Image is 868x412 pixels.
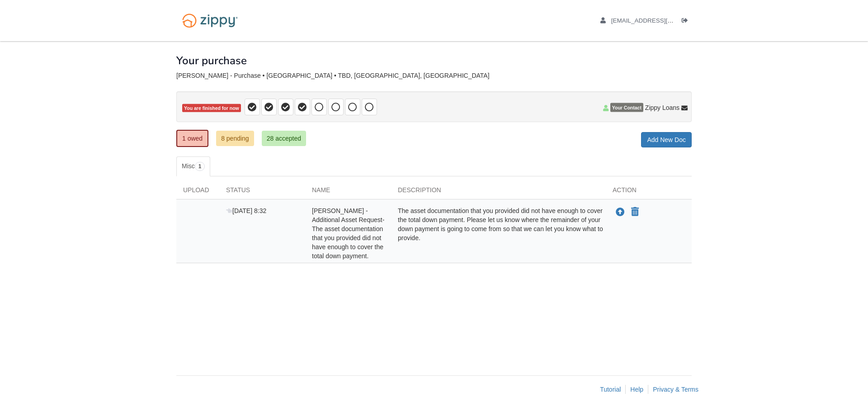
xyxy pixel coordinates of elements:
a: Privacy & Terms [653,386,698,393]
span: Your Contact [610,103,643,112]
a: 28 accepted [262,131,306,146]
div: The asset documentation that you provided did not have enough to cover the total down payment. Pl... [391,206,606,260]
div: Name [305,185,391,199]
button: Upload Irving Castaneda - Additional Asset Request-The asset documentation that you provided did ... [615,206,626,218]
span: [DATE] 8:32 [226,207,266,214]
a: Help [630,386,643,393]
span: [PERSON_NAME] - Additional Asset Request-The asset documentation that you provided did not have e... [312,207,384,260]
a: 8 pending [216,131,254,146]
div: Upload [176,185,219,199]
a: Log out [682,17,692,26]
span: 1 [195,162,205,171]
div: Description [391,185,606,199]
a: Misc [176,156,210,176]
span: You are finished for now [182,104,241,113]
span: psirving@msn.com [611,17,715,24]
img: Logo [176,9,244,32]
span: Zippy Loans [645,103,679,112]
a: 1 owed [176,130,208,147]
a: Add New Doc [641,132,692,147]
div: Status [219,185,305,199]
a: Tutorial [600,386,621,393]
a: edit profile [600,17,715,26]
h1: Your purchase [176,55,247,66]
div: [PERSON_NAME] - Purchase • [GEOGRAPHIC_DATA] • TBD, [GEOGRAPHIC_DATA], [GEOGRAPHIC_DATA] [176,72,692,80]
div: Action [606,185,692,199]
button: Declare Irving Castaneda - Additional Asset Request-The asset documentation that you provided did... [630,207,640,218]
